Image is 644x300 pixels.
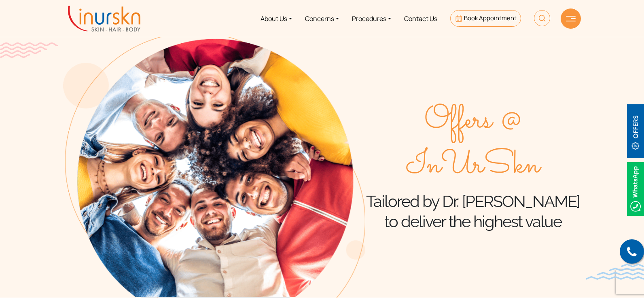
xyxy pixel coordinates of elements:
[586,264,644,280] img: bluewave
[534,10,550,26] img: HeaderSearch
[627,104,644,158] img: offerBt
[345,3,398,34] a: Procedures
[299,3,345,34] a: Concerns
[398,3,444,34] a: Contact Us
[450,10,521,27] a: Book Appointment
[566,16,576,21] img: hamLine.svg
[464,14,517,22] span: Book Appointment
[627,184,644,193] a: Whatsappicon
[365,98,581,232] div: Tailored by Dr. [PERSON_NAME] to deliver the highest value
[68,6,140,32] img: inurskn-logo
[365,98,581,188] span: Offers @ InUrSkn
[254,3,299,34] a: About Us
[627,162,644,216] img: Whatsappicon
